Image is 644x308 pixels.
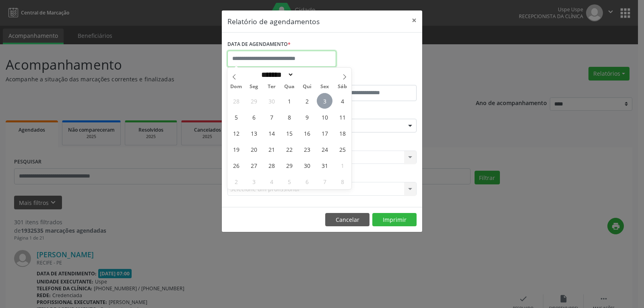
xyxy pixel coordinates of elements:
span: Setembro 30, 2025 [264,93,279,109]
h5: Relatório de agendamentos [227,16,320,27]
span: Novembro 4, 2025 [264,174,279,189]
span: Outubro 22, 2025 [281,141,297,157]
span: Novembro 6, 2025 [299,174,315,189]
span: Seg [245,84,263,89]
span: Outubro 3, 2025 [317,93,332,109]
span: Outubro 1, 2025 [281,93,297,109]
label: ATÉ [324,72,417,85]
span: Novembro 2, 2025 [228,174,244,189]
span: Setembro 29, 2025 [246,93,262,109]
span: Dom [227,84,245,89]
span: Outubro 26, 2025 [228,157,244,173]
span: Outubro 10, 2025 [317,109,332,125]
span: Outubro 23, 2025 [299,141,315,157]
span: Outubro 17, 2025 [317,125,332,141]
span: Outubro 14, 2025 [264,125,279,141]
span: Sex [316,84,334,89]
span: Outubro 19, 2025 [228,141,244,157]
label: DATA DE AGENDAMENTO [227,38,291,51]
span: Outubro 8, 2025 [281,109,297,125]
select: Month [258,70,294,79]
span: Setembro 28, 2025 [228,93,244,109]
span: Outubro 29, 2025 [281,157,297,173]
span: Outubro 25, 2025 [334,141,350,157]
span: Ter [263,84,281,89]
span: Outubro 27, 2025 [246,157,262,173]
span: Outubro 12, 2025 [228,125,244,141]
input: Year [294,70,320,79]
span: Novembro 1, 2025 [334,157,350,173]
span: Outubro 28, 2025 [264,157,279,173]
span: Outubro 31, 2025 [317,157,332,173]
span: Novembro 5, 2025 [281,174,297,189]
span: Outubro 30, 2025 [299,157,315,173]
span: Outubro 2, 2025 [299,93,315,109]
span: Novembro 7, 2025 [317,174,332,189]
button: Cancelar [325,213,369,227]
span: Outubro 15, 2025 [281,125,297,141]
span: Novembro 8, 2025 [334,174,350,189]
span: Outubro 6, 2025 [246,109,262,125]
span: Novembro 3, 2025 [246,174,262,189]
span: Outubro 13, 2025 [246,125,262,141]
span: Qui [298,84,316,89]
span: Sáb [334,84,351,89]
span: Outubro 21, 2025 [264,141,279,157]
span: Outubro 16, 2025 [299,125,315,141]
span: Outubro 5, 2025 [228,109,244,125]
span: Outubro 7, 2025 [264,109,279,125]
span: Qua [281,84,298,89]
span: Outubro 20, 2025 [246,141,262,157]
span: Outubro 9, 2025 [299,109,315,125]
span: Outubro 4, 2025 [334,93,350,109]
span: Outubro 11, 2025 [334,109,350,125]
button: Imprimir [372,213,417,227]
span: Outubro 18, 2025 [334,125,350,141]
span: Outubro 24, 2025 [317,141,332,157]
button: Close [406,10,422,30]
